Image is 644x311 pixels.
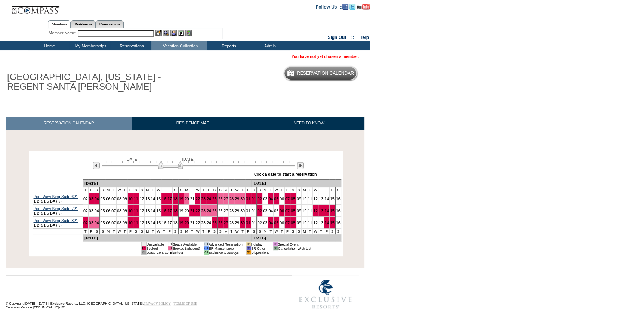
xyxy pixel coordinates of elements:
td: S [133,229,139,234]
a: 03 [263,221,267,225]
a: 16 [162,221,166,225]
td: T [161,187,167,193]
a: 31 [246,197,250,201]
a: 28 [229,209,234,213]
a: Reservations [96,20,124,28]
a: 16 [162,209,166,213]
a: 01 [252,197,256,201]
td: Booked (adjacent) [173,246,200,250]
td: My Memberships [69,41,110,50]
span: You have not yet chosen a member. [292,54,359,59]
td: M [145,187,150,193]
a: 09 [123,197,127,201]
td: S [139,187,145,193]
td: S [218,187,223,193]
a: 06 [106,221,110,225]
td: M [105,229,111,234]
a: 13 [145,209,150,213]
a: 05 [274,209,278,213]
td: F [167,229,172,234]
td: W [234,229,240,234]
a: 30 [240,221,245,225]
td: S [133,187,139,193]
a: 07 [285,221,290,225]
td: S [296,229,302,234]
td: S [178,229,184,234]
td: Reports [207,41,249,50]
img: Impersonate [170,30,177,36]
td: M [262,187,268,193]
td: S [94,187,99,193]
a: 04 [95,209,99,213]
td: M [145,229,150,234]
a: NEED TO KNOW [253,117,364,130]
td: S [218,229,223,234]
a: 12 [140,209,144,213]
td: [DATE] [83,180,251,187]
td: [DATE] [251,234,341,242]
a: 15 [330,197,335,201]
td: F [284,187,290,193]
a: Residences [71,20,96,28]
img: Next [297,162,304,169]
a: 31 [246,209,250,213]
td: S [251,187,256,193]
td: S [212,229,217,234]
a: 05 [274,221,278,225]
td: S [257,187,262,193]
a: 19 [179,221,184,225]
a: 23 [201,221,206,225]
a: 29 [235,197,239,201]
a: 11 [134,197,138,201]
a: 02 [258,221,262,225]
a: 26 [218,221,223,225]
td: Booked [146,246,164,250]
a: 25 [212,197,217,201]
a: 02 [83,209,88,213]
a: 14 [151,197,155,201]
td: Vacation Collection [151,41,207,50]
td: 01 [142,242,146,246]
a: 20 [184,209,189,213]
a: 04 [268,209,273,213]
td: T [268,187,274,193]
a: RESERVATION CALENDAR [6,117,132,130]
a: 12 [313,221,318,225]
a: 03 [89,221,93,225]
td: T [150,187,156,193]
a: RESIDENCE MAP [132,117,254,130]
a: 17 [167,209,172,213]
a: 06 [106,209,110,213]
td: S [290,187,296,193]
a: Members [48,20,71,28]
a: 10 [302,209,306,213]
a: 16 [336,197,341,201]
a: 21 [190,197,194,201]
td: T [307,187,313,193]
a: 04 [95,221,99,225]
a: 08 [117,197,121,201]
td: W [156,187,161,193]
a: 10 [128,197,133,201]
a: Subscribe to our YouTube Channel [357,4,370,9]
a: 04 [268,221,273,225]
a: 24 [207,221,211,225]
span: [DATE] [126,157,138,161]
td: 1 BR/1.5 BA (K) [33,217,83,229]
td: 01 [168,242,172,246]
td: T [307,229,313,234]
td: T [318,187,324,193]
a: 14 [151,221,155,225]
a: Sign Out [327,35,346,40]
td: T [83,229,88,234]
td: T [240,187,246,193]
span: [DATE] [182,157,195,161]
a: 09 [123,209,127,213]
img: View [163,30,169,36]
a: 05 [101,221,105,225]
td: T [229,229,234,234]
a: 29 [235,209,239,213]
a: 11 [308,221,312,225]
td: W [313,229,318,234]
a: Pool View King Suite 621 [34,194,78,199]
